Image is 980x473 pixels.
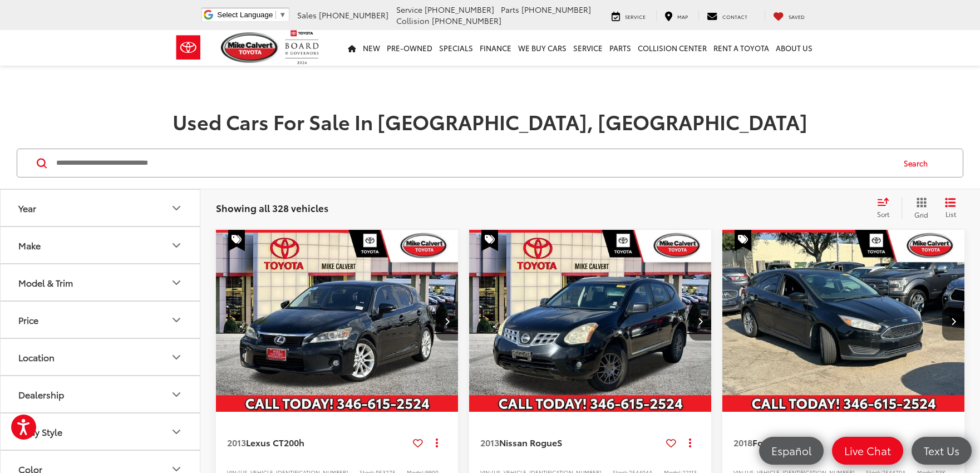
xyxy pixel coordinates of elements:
[914,210,928,219] span: Grid
[170,313,183,327] div: Price
[1,264,201,300] button: Model & TrimModel & Trim
[18,314,38,325] div: Price
[436,438,438,447] span: dropdown dots
[871,197,902,219] button: Select sort value
[765,10,813,21] a: My Saved Vehicles
[170,351,183,364] div: Location
[279,11,286,19] span: ▼
[733,436,915,449] a: 2018Ford FocusSE
[55,150,893,176] input: Search by Make, Model, or Keyword
[677,13,688,20] span: Map
[436,302,458,341] button: Next image
[499,436,557,449] span: Nissan Rogue
[170,425,183,438] div: Body Style
[902,197,937,219] button: Grid View
[839,444,897,457] span: Live Chat
[893,149,944,177] button: Search
[480,436,499,449] span: 2013
[945,209,956,219] span: List
[733,436,752,449] span: 2018
[170,276,183,289] div: Model & Trim
[246,436,284,449] span: Lexus CT
[18,352,55,362] div: Location
[469,230,712,412] a: 2013 Nissan Rogue S2013 Nissan Rogue S2013 Nissan Rogue S2013 Nissan Rogue S
[1,413,201,450] button: Body StyleBody Style
[521,4,591,15] span: [PHONE_NUMBER]
[942,302,964,341] button: Next image
[722,230,966,412] div: 2018 Ford Focus SE 0
[634,30,710,66] a: Collision Center
[18,426,62,437] div: Body Style
[284,436,304,449] span: 200h
[698,10,756,21] a: Contact
[297,9,317,21] span: Sales
[360,30,383,66] a: New
[217,11,273,19] span: Select Language
[918,444,965,457] span: Text Us
[425,4,494,15] span: [PHONE_NUMBER]
[344,30,360,66] a: Home
[934,433,953,452] button: Actions
[557,436,562,449] span: S
[469,230,712,412] div: 2013 Nissan Rogue S 0
[170,388,183,401] div: Dealership
[168,29,209,66] img: Toyota
[170,239,183,252] div: Make
[432,15,501,26] span: [PHONE_NUMBER]
[912,437,972,465] a: Text Us
[319,9,388,21] span: [PHONE_NUMBER]
[722,230,966,412] a: 2018 Ford Focus SE2018 Ford Focus SE2018 Ford Focus SE2018 Ford Focus SE
[217,11,286,19] a: Select Language​
[476,30,515,66] a: Finance
[937,197,964,219] button: List View
[789,13,805,20] span: Saved
[227,436,246,449] span: 2013
[570,30,606,66] a: Service
[18,389,64,400] div: Dealership
[427,433,447,452] button: Actions
[18,277,73,288] div: Model & Trim
[656,10,696,21] a: Map
[170,201,183,215] div: Year
[228,230,245,251] span: Special
[215,230,459,412] div: 2013 Lexus CT 200h 0
[481,230,498,251] span: Special
[606,30,634,66] a: Parts
[215,230,459,413] img: 2013 Lexus CT 200h
[877,209,889,219] span: Sort
[515,30,570,66] a: WE BUY CARS
[1,190,201,226] button: YearYear
[396,4,422,15] span: Service
[227,436,408,449] a: 2013Lexus CT200h
[1,227,201,263] button: MakeMake
[832,437,903,465] a: Live Chat
[689,438,691,447] span: dropdown dots
[752,436,799,449] span: Ford Focus
[735,230,751,251] span: Special
[625,13,646,20] span: Service
[772,30,816,66] a: About Us
[221,32,280,63] img: Mike Calvert Toyota
[722,13,747,20] span: Contact
[216,201,328,214] span: Showing all 328 vehicles
[18,240,41,250] div: Make
[766,444,817,457] span: Español
[436,30,476,66] a: Specials
[18,203,36,213] div: Year
[759,437,824,465] a: Español
[480,436,662,449] a: 2013Nissan RogueS
[603,10,654,21] a: Service
[501,4,519,15] span: Parts
[1,339,201,375] button: LocationLocation
[689,302,711,341] button: Next image
[710,30,772,66] a: Rent a Toyota
[1,302,201,338] button: PricePrice
[469,230,712,413] img: 2013 Nissan Rogue S
[396,15,430,26] span: Collision
[681,433,700,452] button: Actions
[1,376,201,412] button: DealershipDealership
[383,30,436,66] a: Pre-Owned
[215,230,459,412] a: 2013 Lexus CT 200h2013 Lexus CT 200h2013 Lexus CT 200h2013 Lexus CT 200h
